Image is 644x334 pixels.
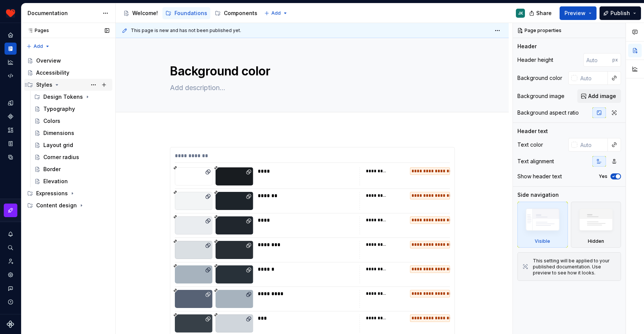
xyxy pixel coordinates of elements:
div: Colors [43,117,60,125]
div: Expressions [24,187,112,199]
a: Typography [31,103,112,115]
img: 41dd58b4-cf0d-4748-b605-c484c7e167c9.png [6,9,15,18]
a: Home [5,29,17,41]
button: Preview [560,6,597,20]
a: Data sources [5,151,17,163]
a: Code automation [5,70,17,82]
div: Welcome! [132,9,158,17]
textarea: Background color [168,62,453,80]
div: Header text [517,127,548,135]
a: Dimensions [31,127,112,139]
div: This setting will be applied to your published documentation. Use preview to see how it looks. [533,258,616,276]
div: Text color [517,141,543,149]
div: Overview [36,57,61,64]
div: Hidden [588,238,604,244]
button: Search ⌘K [5,242,17,254]
a: Design tokens [5,97,17,109]
div: Styles [36,81,52,89]
div: Background aspect ratio [517,109,579,116]
div: Background image [517,92,564,100]
div: Layout grid [43,141,73,149]
a: Settings [5,269,17,281]
a: Corner radius [31,151,112,163]
div: Dimensions [43,129,74,137]
a: Storybook stories [5,138,17,150]
button: Notifications [5,228,17,240]
div: Hidden [571,202,621,248]
div: Content design [24,199,112,211]
span: Add image [588,92,616,100]
div: Accessibility [36,69,69,77]
div: Design Tokens [43,93,83,101]
div: Header [517,43,537,50]
div: Design Tokens [31,91,112,103]
input: Auto [583,53,612,67]
div: Pages [24,28,49,34]
div: Border [43,165,61,173]
button: Share [525,6,557,20]
svg: Supernova Logo [7,320,14,328]
span: Add [271,10,281,16]
button: Add [24,41,52,52]
button: Add image [577,89,621,103]
div: Foundations [174,9,207,17]
a: Analytics [5,56,17,68]
a: Documentation [5,43,17,55]
button: Add [262,8,290,18]
div: Components [224,9,257,17]
button: Contact support [5,282,17,294]
a: Accessibility [24,67,112,79]
div: Typography [43,105,75,113]
div: Elevation [43,178,68,185]
button: Publish [600,6,641,20]
span: This page is new and has not been published yet. [131,28,241,34]
a: Invite team [5,255,17,267]
label: Yes [599,173,607,179]
div: Text alignment [517,158,554,165]
div: Show header text [517,173,562,180]
span: Add [34,43,43,49]
a: Components [5,110,17,123]
div: Background color [517,74,562,82]
div: Content design [36,202,77,209]
div: Visible [535,238,550,244]
div: Side navigation [517,191,559,199]
input: Auto [577,138,608,152]
div: Documentation [28,9,99,17]
a: Assets [5,124,17,136]
a: Foundations [162,7,210,19]
span: Preview [564,9,586,17]
div: Header height [517,56,553,64]
span: Share [536,9,552,17]
div: Expressions [36,190,68,197]
a: Elevation [31,175,112,187]
a: Components [212,7,260,19]
p: px [612,57,618,63]
div: Page tree [24,55,112,211]
div: Corner radius [43,153,79,161]
div: JK [518,10,523,16]
div: Styles [24,79,112,91]
div: Visible [517,202,568,248]
a: Layout grid [31,139,112,151]
a: Border [31,163,112,175]
input: Auto [577,71,608,85]
a: Overview [24,55,112,67]
a: Welcome! [120,7,161,19]
span: Publish [610,9,630,17]
a: Colors [31,115,112,127]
